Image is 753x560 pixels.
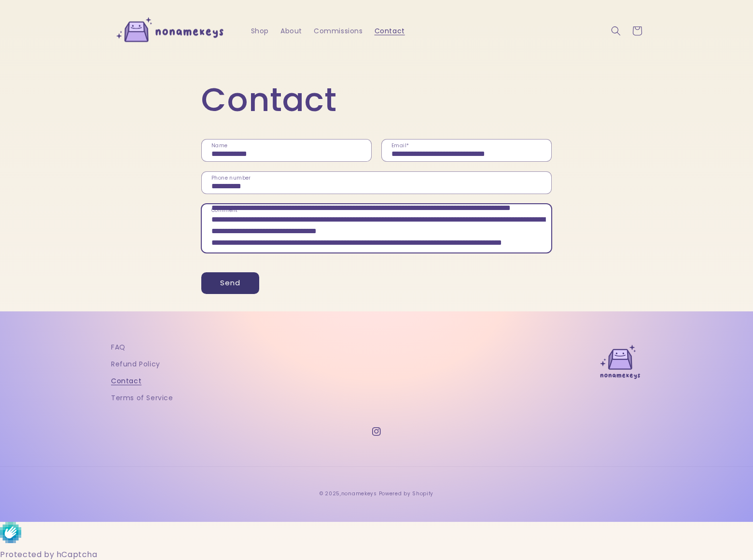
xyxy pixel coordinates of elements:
[308,21,369,41] a: Commissions
[375,27,405,35] span: Contact
[111,356,160,373] a: Refund Policy
[275,21,308,41] a: About
[245,21,275,41] a: Shop
[111,14,232,49] img: nonamekeys
[379,490,434,497] a: Powered by Shopify
[314,27,363,35] span: Commissions
[111,341,125,356] a: FAQ
[201,272,259,294] button: Send
[111,390,173,406] a: Terms of Service
[341,490,377,497] a: nonamekeys
[111,373,141,390] a: Contact
[320,490,377,497] small: © 2025,
[369,21,411,41] a: Contact
[280,27,302,35] span: About
[251,27,269,35] span: Shop
[201,80,552,120] h1: Contact
[605,20,627,42] summary: Search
